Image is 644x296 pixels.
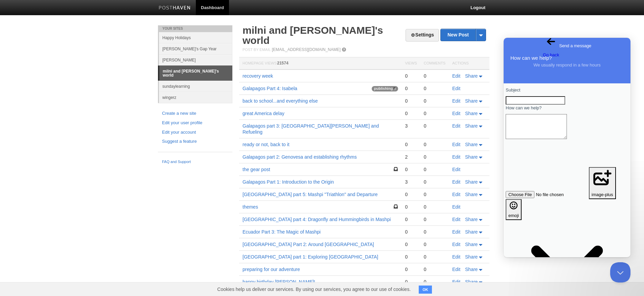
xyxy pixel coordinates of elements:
[406,29,439,42] a: Settings
[162,159,228,165] a: FAQ and Support
[162,129,228,136] a: Edit your account
[2,50,17,55] span: Subject
[243,279,315,285] a: happy birthday [PERSON_NAME]!
[452,179,460,185] a: Edit
[452,142,460,147] a: Edit
[449,57,489,70] th: Actions
[424,204,445,210] div: 0
[405,141,417,147] div: 0
[158,25,232,32] li: Your Sites
[405,204,417,210] div: 0
[465,73,478,79] span: Share
[465,154,478,160] span: Share
[159,92,232,103] a: wingerz
[162,138,228,145] a: Suggest a feature
[39,8,55,20] span: Go back
[452,279,460,285] a: Edit
[419,286,432,294] button: OK
[243,25,383,46] a: milni and [PERSON_NAME]'s world
[243,111,284,116] a: great America delay
[393,87,396,90] img: loading-tiny-gray.gif
[162,119,228,127] a: Edit your user profile
[424,179,445,185] div: 0
[452,111,460,116] a: Edit
[424,98,445,104] div: 0
[243,98,318,104] a: back to school...and everything else
[465,267,478,272] span: Share
[243,204,258,210] a: themes
[424,166,445,172] div: 0
[272,47,341,52] a: [EMAIL_ADDRESS][DOMAIN_NAME]
[452,267,460,272] a: Edit
[243,267,300,272] a: preparing for our adventure
[465,179,478,185] span: Share
[243,86,297,91] a: Galapagos Part 4: Isabela
[159,43,232,54] a: [PERSON_NAME]'s Gap Year
[243,154,357,160] a: Galapagos part 2: Genovesa and establishing rhythms
[243,179,334,185] a: Galapagos Part 1: Introduction to the Origin
[7,17,48,23] span: How can we help?
[424,141,445,147] div: 0
[452,167,460,172] a: Edit
[452,229,460,235] a: Edit
[405,254,417,260] div: 0
[30,25,97,30] span: We usually respond in a few hours
[465,217,478,222] span: Share
[452,123,460,129] a: Edit
[424,154,445,160] div: 0
[504,38,630,257] iframe: Help Scout Beacon - Live Chat, Contact Form, and Knowledge Base
[405,166,417,172] div: 0
[465,229,478,235] span: Share
[159,54,232,65] a: [PERSON_NAME]
[405,216,417,222] div: 0
[277,61,288,65] span: 21574
[243,73,273,79] a: recovery week
[465,192,478,197] span: Share
[424,241,445,247] div: 0
[159,32,232,43] a: Happy Holidays
[424,254,445,260] div: 0
[243,167,270,172] a: the gear post
[420,57,449,70] th: Comments
[441,29,486,41] a: New Post
[465,123,478,129] span: Share
[465,279,478,285] span: Share
[372,86,398,91] span: publishing
[424,279,445,285] div: 0
[405,191,417,197] div: 0
[159,66,232,81] a: milni and [PERSON_NAME]'s world
[452,254,460,260] a: Edit
[424,191,445,197] div: 0
[405,85,417,91] div: 0
[424,110,445,116] div: 0
[405,154,417,160] div: 2
[465,254,478,260] span: Share
[243,48,271,52] span: Post by Email
[85,129,112,161] button: Attach a file
[88,148,110,160] span: image-plus
[452,204,460,210] a: Edit
[159,6,191,11] img: Posthaven-bar
[2,153,85,160] input: Attach a file
[5,169,15,181] span: emoji
[452,98,460,104] a: Edit
[452,86,460,91] a: Edit
[55,5,88,11] span: Send a message
[405,241,417,247] div: 0
[465,242,478,247] span: Share
[424,216,445,222] div: 0
[2,68,38,73] span: How can we help?
[405,123,417,129] div: 3
[2,76,63,101] textarea: How can we help?
[465,111,478,116] span: Share
[243,123,379,135] a: Galapagos part 3: [GEOGRAPHIC_DATA][PERSON_NAME] and Refueling
[5,175,15,180] span: emoji
[243,192,378,197] a: [GEOGRAPHIC_DATA] part 5: Mashpi "Triathlon" and Departure
[210,282,417,296] span: Cookies help us deliver our services. By using our services, you agree to our use of cookies.
[159,81,232,92] a: sundaylearning
[610,262,630,282] iframe: Help Scout Beacon - Close
[424,123,445,129] div: 0
[243,229,321,235] a: Ecuador Part 3: The Magic of Mashpi
[424,85,445,91] div: 0
[243,142,290,147] a: ready or not, back to it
